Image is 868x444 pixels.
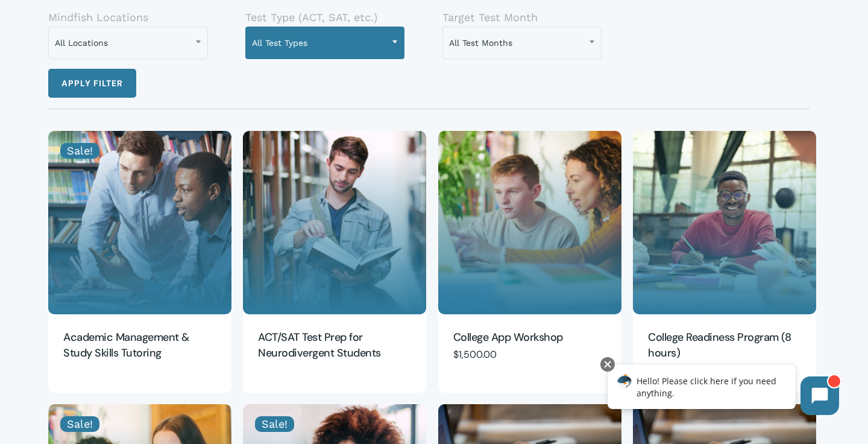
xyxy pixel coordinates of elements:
iframe: Chatbot [595,355,851,427]
span: Sale! [60,143,99,159]
img: Teacher working with male teenage pupil at computer [48,131,231,314]
img: College Readiness [633,131,816,314]
bdi: 1,500.00 [453,348,497,361]
span: All Test Months [442,27,602,59]
a: Academic Management & Study Skills Tutoring [48,131,231,314]
span: Sale! [255,416,294,432]
span: All Locations [48,27,208,59]
img: College Essay Bootcamp [438,131,621,314]
span: Sale! [60,416,99,432]
label: Mindfish Locations [48,11,148,24]
a: ACT/SAT Test Prep for Neurodivergent Students [243,131,426,314]
a: Academic Management & Study Skills Tutoring [63,329,216,362]
span: $ [453,348,459,361]
label: Target Test Month [442,11,538,24]
img: Neurodivergent [243,131,426,314]
span: All Test Months [443,30,602,55]
a: College Readiness Program (8 hours) [648,329,801,362]
a: College App Workshop [453,329,606,346]
a: ACT/SAT Test Prep for Neurodivergent Students [258,329,411,362]
span: All Test Types [246,30,404,55]
a: College App Workshop [438,131,621,314]
label: Test Type (ACT, SAT, etc.) [245,11,377,24]
span: All Locations [49,30,207,55]
a: College Readiness Program (8 hours) [633,131,816,314]
button: Apply filter [48,69,136,98]
span: All Test Types [245,27,405,59]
